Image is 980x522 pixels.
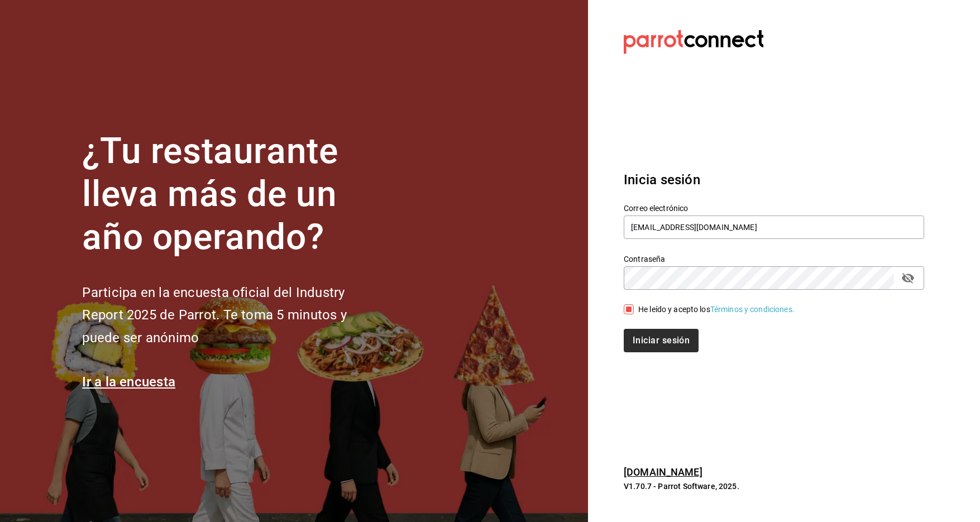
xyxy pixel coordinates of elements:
[624,170,924,190] h3: Inicia sesión
[624,329,699,352] button: Iniciar sesión
[898,269,917,288] button: passwordField
[710,305,795,314] a: Términos y condiciones.
[82,374,175,390] a: Ir a la encuesta
[624,466,702,478] a: [DOMAIN_NAME]
[624,215,924,239] input: Ingresa tu correo electrónico
[624,255,924,263] label: Contraseña
[624,481,924,492] p: V1.70.7 - Parrot Software, 2025.
[82,130,384,258] h1: ¿Tu restaurante lleva más de un año operando?
[82,281,384,349] h2: Participa en la encuesta oficial del Industry Report 2025 de Parrot. Te toma 5 minutos y puede se...
[624,204,924,212] label: Correo electrónico
[638,304,795,315] div: He leído y acepto los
